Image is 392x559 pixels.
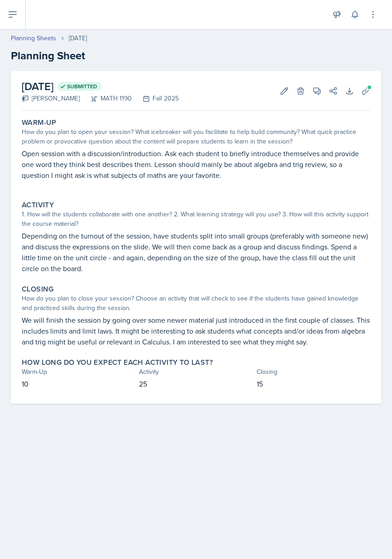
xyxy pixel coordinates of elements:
[22,367,135,377] div: Warm-Up
[22,127,370,146] div: How do you plan to open your session? What icebreaker will you facilitate to help build community...
[22,118,57,127] label: Warm-Up
[132,94,179,103] div: Fall 2025
[22,210,370,229] div: 1. How will the students collaborate with one another? 2. What learning strategy will you use? 3....
[22,378,135,389] p: 10
[80,94,132,103] div: MATH 1190
[11,48,381,64] h2: Planning Sheet
[257,367,370,377] div: Closing
[22,78,179,95] h2: [DATE]
[11,33,56,43] a: Planning Sheets
[22,294,370,313] div: How do you plan to close your session? Choose an activity that will check to see if the students ...
[22,94,80,103] div: [PERSON_NAME]
[22,201,54,210] label: Activity
[69,33,87,43] div: [DATE]
[67,83,97,90] span: Submitted
[22,358,213,367] label: How long do you expect each activity to last?
[139,367,253,377] div: Activity
[22,315,370,347] p: We will finish the session by going over some newer material just introduced in the first couple ...
[22,148,370,181] p: Open session with a discussion/introduction. Ask each student to briefly introduce themselves and...
[139,378,253,389] p: 25
[22,285,54,294] label: Closing
[257,378,370,389] p: 15
[22,230,370,274] p: Depending on the turnout of the session, have students split into small groups (preferably with s...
